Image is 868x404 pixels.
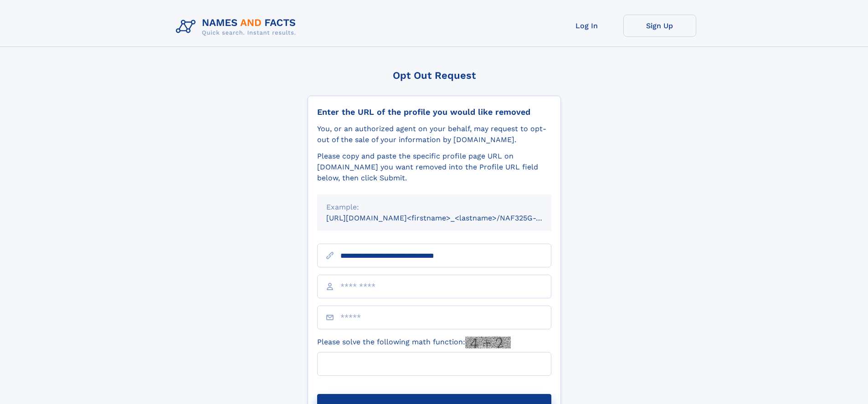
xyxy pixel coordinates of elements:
a: Sign Up [623,15,696,37]
small: [URL][DOMAIN_NAME]<firstname>_<lastname>/NAF325G-xxxxxxxx [326,214,569,222]
div: Example: [326,202,542,213]
img: Logo Names and Facts [172,15,303,39]
div: Enter the URL of the profile you would like removed [317,107,551,117]
a: Log In [550,15,623,37]
label: Please solve the following math function: [317,337,511,348]
div: Opt Out Request [308,70,561,81]
div: Please copy and paste the specific profile page URL on [DOMAIN_NAME] you want removed into the Pr... [317,151,551,184]
div: You, or an authorized agent on your behalf, may request to opt-out of the sale of your informatio... [317,123,551,145]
